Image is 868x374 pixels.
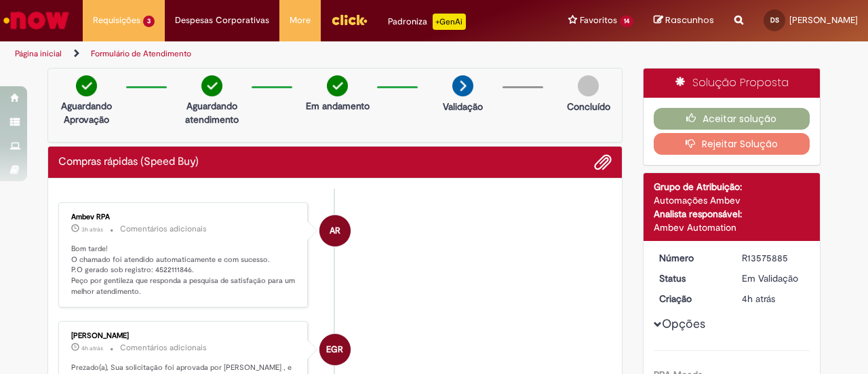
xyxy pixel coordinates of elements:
small: Comentários adicionais [120,342,207,354]
div: Ambev RPA [319,215,351,246]
button: Adicionar anexos [594,153,612,171]
a: Formulário de Atendimento [91,48,191,59]
div: Padroniza [388,14,466,30]
div: Solução Proposta [644,69,821,98]
span: 4h atrás [81,344,103,352]
img: ServiceNow [1,7,71,34]
div: Automações Ambev [654,193,810,207]
p: Validação [443,100,483,113]
div: Grupo de Atribuição: [654,180,810,193]
div: [PERSON_NAME] [71,332,297,340]
p: Concluído [567,100,610,113]
div: Analista responsável: [654,207,810,221]
span: [PERSON_NAME] [789,14,858,26]
div: Ambev Automation [654,221,810,234]
span: EGR [326,333,343,366]
span: AR [330,214,340,247]
img: check-circle-green.png [76,75,97,96]
dt: Status [649,272,732,285]
span: 4h atrás [742,293,775,305]
span: Despesas Corporativas [175,14,269,27]
img: arrow-next.png [452,75,473,96]
p: +GenAi [433,14,466,30]
img: click_logo_yellow_360x200.png [331,10,368,30]
h2: Compras rápidas (Speed Buy) Histórico de tíquete [58,156,199,168]
span: 14 [620,16,633,27]
span: More [290,14,311,27]
time: 29/09/2025 12:00:57 [81,225,103,233]
time: 29/09/2025 11:18:37 [81,344,103,352]
img: check-circle-green.png [327,75,348,96]
p: Em andamento [306,99,370,113]
div: Ambev RPA [71,213,297,221]
a: Página inicial [15,48,62,59]
span: DS [770,16,779,24]
time: 29/09/2025 10:51:12 [742,293,775,305]
small: Comentários adicionais [120,223,207,235]
div: R13575885 [742,251,805,265]
span: 3 [143,16,155,27]
span: Requisições [93,14,140,27]
div: Evelyne Guedes Reis E Souza [319,334,351,365]
span: Rascunhos [665,14,714,26]
span: Favoritos [580,14,617,27]
p: Aguardando Aprovação [54,99,119,126]
img: img-circle-grey.png [578,75,599,96]
dt: Número [649,251,732,265]
button: Rejeitar Solução [654,133,810,155]
a: Rascunhos [654,14,714,27]
ul: Trilhas de página [10,41,568,67]
img: check-circle-green.png [201,75,222,96]
div: Em Validação [742,272,805,285]
dt: Criação [649,292,732,305]
p: Aguardando atendimento [179,99,245,126]
button: Aceitar solução [654,108,810,130]
span: 3h atrás [81,225,103,233]
p: Bom tarde! O chamado foi atendido automaticamente e com sucesso. P.O gerado sob registro: 4522111... [71,244,297,297]
div: 29/09/2025 10:51:12 [742,292,805,305]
